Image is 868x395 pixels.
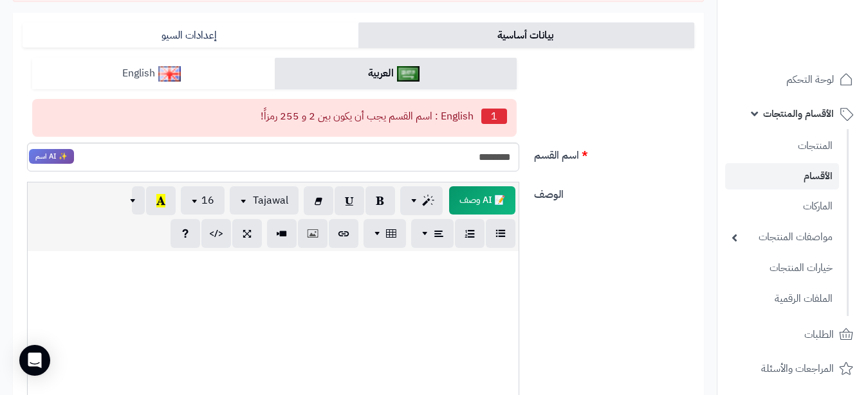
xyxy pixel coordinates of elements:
[725,353,860,384] a: المراجعات والأسئلة
[158,66,181,82] img: English
[23,22,358,48] a: إعدادات السيو
[32,58,275,89] a: English
[449,186,515,215] span: انقر لاستخدام رفيقك الذكي
[761,360,834,378] span: المراجعات والأسئلة
[725,132,839,160] a: المنتجات
[804,326,834,344] span: الطلبات
[275,58,517,89] a: العربية
[725,319,860,350] a: الطلبات
[253,193,288,208] span: Tajawal
[230,186,299,215] button: Tajawal
[397,66,420,82] img: العربية
[358,22,694,48] a: بيانات أساسية
[725,285,839,313] a: الملفات الرقمية
[780,34,856,61] img: logo-2.png
[181,186,225,215] button: 16
[19,345,50,376] div: Open Intercom Messenger
[725,193,839,220] a: الماركات
[763,105,834,123] span: الأقسام والمنتجات
[42,106,507,127] li: English : اسم القسم يجب أن يكون بين 2 و 255 رمزاً!
[786,71,834,89] span: لوحة التحكم
[725,64,860,95] a: لوحة التحكم
[725,163,839,189] a: الأقسام
[29,149,74,164] span: انقر لاستخدام رفيقك الذكي
[725,254,839,282] a: خيارات المنتجات
[529,143,699,163] label: اسم القسم
[529,182,699,202] label: الوصف
[725,224,839,251] a: مواصفات المنتجات
[201,193,214,208] span: 16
